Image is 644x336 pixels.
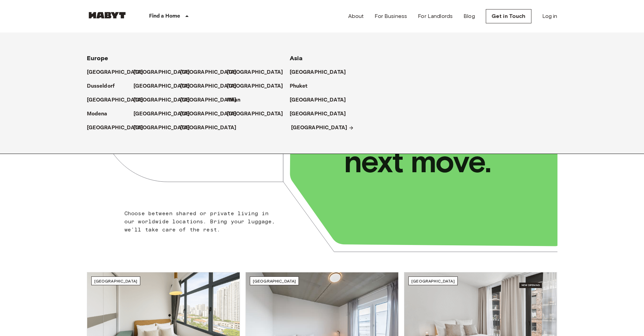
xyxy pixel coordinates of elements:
[87,82,122,90] a: Dusseldorf
[227,82,283,90] p: [GEOGRAPHIC_DATA]
[227,68,290,76] a: [GEOGRAPHIC_DATA]
[134,124,190,132] p: [GEOGRAPHIC_DATA]
[87,68,143,76] p: [GEOGRAPHIC_DATA]
[87,54,109,62] span: Europe
[134,124,197,132] a: [GEOGRAPHIC_DATA]
[291,124,354,132] a: [GEOGRAPHIC_DATA]
[87,110,108,118] p: Modena
[418,12,453,20] a: For Landlords
[180,124,243,132] a: [GEOGRAPHIC_DATA]
[253,278,296,284] span: [GEOGRAPHIC_DATA]
[134,110,197,118] a: [GEOGRAPHIC_DATA]
[291,124,348,132] p: [GEOGRAPHIC_DATA]
[227,82,290,90] a: [GEOGRAPHIC_DATA]
[134,96,197,104] a: [GEOGRAPHIC_DATA]
[290,54,303,62] span: Asia
[134,110,190,118] p: [GEOGRAPHIC_DATA]
[94,278,138,284] span: [GEOGRAPHIC_DATA]
[134,82,197,90] a: [GEOGRAPHIC_DATA]
[87,68,150,76] a: [GEOGRAPHIC_DATA]
[124,209,280,234] p: Choose between shared or private living in our worldwide locations. Bring your luggage, we'll tak...
[87,12,127,19] img: Habyt
[290,68,353,76] a: [GEOGRAPHIC_DATA]
[227,110,283,118] p: [GEOGRAPHIC_DATA]
[290,110,346,118] p: [GEOGRAPHIC_DATA]
[486,9,531,23] a: Get in Touch
[227,96,241,104] p: Milan
[149,12,181,20] p: Find a Home
[290,82,308,90] p: Phuket
[290,68,346,76] p: [GEOGRAPHIC_DATA]
[134,82,190,90] p: [GEOGRAPHIC_DATA]
[227,96,247,104] a: Milan
[180,110,243,118] a: [GEOGRAPHIC_DATA]
[180,68,237,76] p: [GEOGRAPHIC_DATA]
[290,110,353,118] a: [GEOGRAPHIC_DATA]
[87,124,150,132] a: [GEOGRAPHIC_DATA]
[290,82,314,90] a: Phuket
[180,82,243,90] a: [GEOGRAPHIC_DATA]
[87,82,115,90] p: Dusseldorf
[290,96,353,104] a: [GEOGRAPHIC_DATA]
[180,82,237,90] p: [GEOGRAPHIC_DATA]
[180,124,237,132] p: [GEOGRAPHIC_DATA]
[180,96,237,104] p: [GEOGRAPHIC_DATA]
[87,110,114,118] a: Modena
[290,96,346,104] p: [GEOGRAPHIC_DATA]
[348,12,364,20] a: About
[227,110,290,118] a: [GEOGRAPHIC_DATA]
[87,96,143,104] p: [GEOGRAPHIC_DATA]
[134,96,190,104] p: [GEOGRAPHIC_DATA]
[542,12,557,20] a: Log in
[375,12,407,20] a: For Business
[134,68,197,76] a: [GEOGRAPHIC_DATA]
[87,124,143,132] p: [GEOGRAPHIC_DATA]
[463,12,475,20] a: Blog
[180,68,243,76] a: [GEOGRAPHIC_DATA]
[411,278,455,284] span: [GEOGRAPHIC_DATA]
[180,96,243,104] a: [GEOGRAPHIC_DATA]
[87,96,150,104] a: [GEOGRAPHIC_DATA]
[180,110,237,118] p: [GEOGRAPHIC_DATA]
[227,68,283,76] p: [GEOGRAPHIC_DATA]
[134,68,190,76] p: [GEOGRAPHIC_DATA]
